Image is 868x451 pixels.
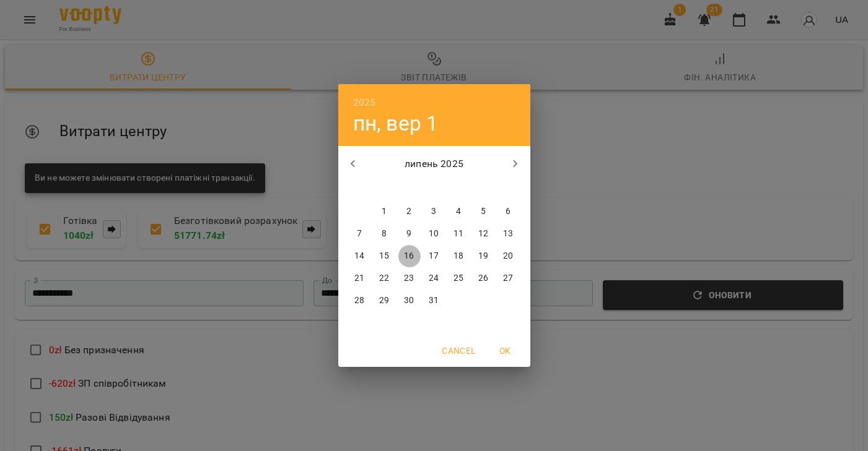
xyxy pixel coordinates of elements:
p: 1 [382,205,387,218]
button: 23 [398,267,421,290]
span: Cancel [442,343,475,358]
button: 20 [498,245,520,267]
button: 8 [374,223,396,245]
button: 30 [398,290,421,312]
p: 28 [354,294,364,307]
button: 27 [498,267,520,290]
span: пн [349,182,371,194]
button: 21 [349,267,371,290]
button: пн, вер 1 [353,111,439,136]
button: 19 [473,245,495,267]
p: 30 [404,294,414,307]
p: 9 [406,228,411,240]
span: нд [498,182,520,194]
p: 2 [406,205,411,218]
button: Cancel [437,340,480,362]
p: 14 [354,250,364,262]
button: 11 [448,223,470,245]
button: 12 [473,223,495,245]
p: 4 [456,205,461,218]
p: липень 2025 [367,157,501,171]
p: 24 [429,272,439,285]
p: 3 [431,205,436,218]
span: вт [374,182,396,194]
button: 18 [448,245,470,267]
p: 25 [454,272,463,285]
p: 27 [503,272,513,285]
button: OK [486,340,525,362]
button: 2 [398,200,421,223]
p: 23 [404,272,414,285]
p: 8 [382,228,387,240]
p: 21 [354,272,364,285]
button: 9 [398,223,421,245]
p: 7 [357,228,362,240]
button: 4 [448,200,470,223]
p: 22 [379,272,389,285]
button: 25 [448,267,470,290]
p: 17 [429,250,439,262]
button: 24 [423,267,445,290]
button: 5 [473,200,495,223]
button: 6 [498,200,520,223]
button: 13 [498,223,520,245]
button: 16 [398,245,421,267]
button: 14 [349,245,371,267]
p: 20 [503,250,513,262]
button: 26 [473,267,495,290]
p: 6 [506,205,511,218]
span: чт [423,182,445,194]
button: 10 [423,223,445,245]
button: 22 [374,267,396,290]
button: 28 [349,290,371,312]
p: 18 [454,250,463,262]
button: 2025 [353,94,376,111]
button: 31 [423,290,445,312]
button: 29 [374,290,396,312]
p: 13 [503,228,513,240]
p: 26 [478,272,488,285]
p: 16 [404,250,414,262]
span: OK [491,343,520,358]
p: 10 [429,228,439,240]
p: 12 [478,228,488,240]
p: 29 [379,294,389,307]
button: 17 [423,245,445,267]
p: 15 [379,250,389,262]
button: 15 [374,245,396,267]
button: 3 [423,200,445,223]
span: пт [448,182,470,194]
button: 1 [374,200,396,223]
button: 7 [349,223,371,245]
span: сб [473,182,495,194]
p: 5 [481,205,486,218]
p: 11 [454,228,463,240]
p: 31 [429,294,439,307]
span: ср [398,182,421,194]
p: 19 [478,250,488,262]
